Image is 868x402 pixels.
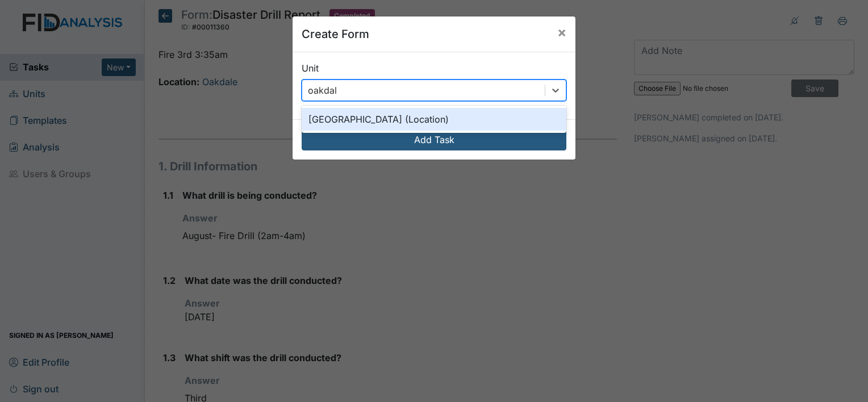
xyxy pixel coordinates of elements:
div: [GEOGRAPHIC_DATA] (Location) [302,108,566,131]
button: Close [548,16,575,48]
h5: Create Form [302,26,369,43]
label: Unit [302,61,319,75]
span: × [557,24,566,40]
button: Add Task [302,129,566,150]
